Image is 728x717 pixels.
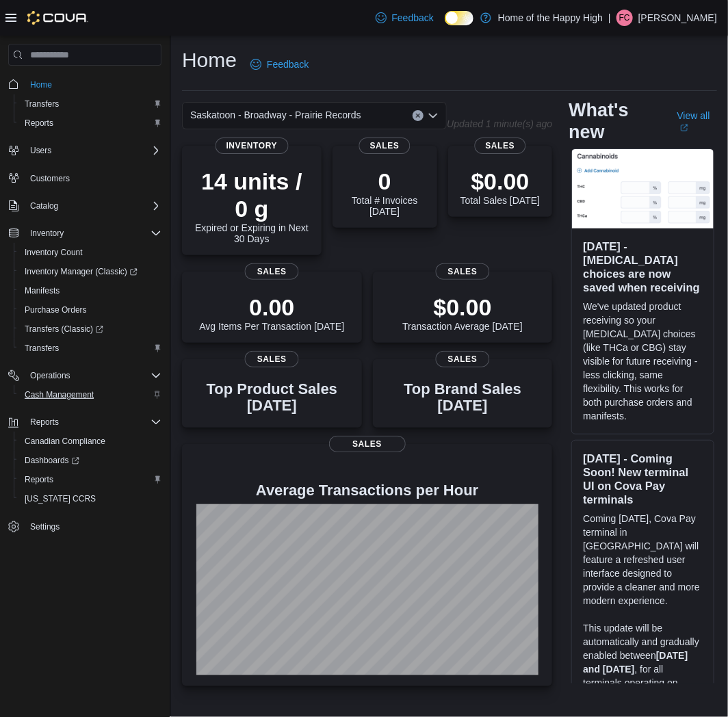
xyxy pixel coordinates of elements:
span: Customers [30,173,70,184]
span: Inventory [216,138,289,154]
button: Users [3,141,167,160]
span: Catalog [25,198,161,214]
span: Inventory Manager (Classic) [25,266,138,277]
span: Reports [25,414,161,430]
span: Cash Management [25,389,94,400]
span: Transfers [25,343,59,354]
button: Operations [3,366,167,385]
span: Canadian Compliance [19,433,161,449]
button: Reports [14,114,167,133]
button: Purchase Orders [14,300,167,320]
div: Expired or Expiring in Next 30 Days [193,168,311,244]
p: [PERSON_NAME] [638,10,717,26]
a: Feedback [245,51,314,78]
span: Settings [25,518,161,535]
button: Catalog [25,198,64,214]
h3: [DATE] - Coming Soon! New terminal UI on Cova Pay terminals [583,452,703,506]
span: Home [25,75,161,92]
button: Transfers [14,339,167,358]
a: Canadian Compliance [19,433,111,449]
span: Reports [19,115,161,131]
a: Inventory Manager (Classic) [19,263,143,280]
span: Dashboards [19,452,161,469]
a: Manifests [19,283,65,299]
svg: External link [680,124,688,132]
button: Inventory [25,225,69,242]
button: Canadian Compliance [14,432,167,451]
span: Sales [436,263,490,280]
a: Transfers (Classic) [19,321,109,337]
span: Reports [25,474,53,485]
span: Reports [30,417,59,428]
button: Reports [25,414,64,430]
span: Inventory Count [25,247,83,258]
span: Transfers [19,340,161,356]
span: Users [30,145,51,156]
span: Operations [30,370,70,381]
button: Open list of options [428,110,439,121]
a: Transfers [19,340,64,356]
button: Transfers [14,94,167,114]
button: Inventory Count [14,243,167,262]
div: Transaction Average [DATE] [402,294,523,332]
span: Transfers [19,96,161,112]
span: Sales [329,436,406,452]
span: Purchase Orders [19,302,161,318]
button: Cash Management [14,385,167,404]
button: Reports [3,413,167,432]
span: Transfers [25,99,59,109]
a: Cash Management [19,387,99,403]
a: Home [25,77,57,93]
a: Transfers (Classic) [14,320,167,339]
h3: Top Brand Sales [DATE] [384,381,542,414]
button: Operations [25,367,76,384]
a: Dashboards [14,451,167,470]
span: Canadian Compliance [25,436,105,447]
button: Home [3,74,167,94]
span: Dashboards [25,455,79,466]
p: Home of the Happy High [498,10,603,26]
a: Purchase Orders [19,302,92,318]
button: Clear input [413,110,424,121]
div: Total # Invoices [DATE] [343,168,426,217]
p: $0.00 [402,294,523,321]
span: Inventory [30,228,64,239]
span: Transfers (Classic) [19,321,161,337]
p: We've updated product receiving so your [MEDICAL_DATA] choices (like THCa or CBG) stay visible fo... [583,300,703,423]
h1: Home [182,47,237,74]
span: Manifests [19,283,161,299]
span: Reports [25,118,53,129]
p: $0.00 [460,168,540,195]
h4: Average Transactions per Hour [193,482,541,499]
button: Customers [3,168,167,188]
p: 14 units / 0 g [193,168,311,222]
span: Customers [25,170,161,187]
span: Catalog [30,200,58,211]
span: Manifests [25,285,60,296]
span: Dark Mode [445,25,445,26]
span: Saskatoon - Broadway - Prairie Records [190,107,361,123]
span: Cash Management [19,387,161,403]
span: Washington CCRS [19,491,161,507]
span: Operations [25,367,161,384]
p: 0 [343,168,426,195]
img: Cova [27,11,88,25]
span: Sales [475,138,526,154]
a: Inventory Manager (Classic) [14,262,167,281]
span: Inventory [25,225,161,242]
span: Feedback [267,57,309,71]
a: Inventory Count [19,244,88,261]
a: View allExternal link [677,110,717,132]
span: Sales [245,263,299,280]
span: Sales [359,138,411,154]
strong: [DATE] and [DATE] [583,650,688,675]
span: Sales [245,351,299,367]
p: Coming [DATE], Cova Pay terminal in [GEOGRAPHIC_DATA] will feature a refreshed user interface des... [583,512,703,608]
input: Dark Mode [445,11,473,25]
span: Reports [19,471,161,488]
button: Inventory [3,224,167,243]
button: Settings [3,517,167,536]
a: [US_STATE] CCRS [19,491,101,507]
nav: Complex example [8,68,161,572]
span: Users [25,142,161,159]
